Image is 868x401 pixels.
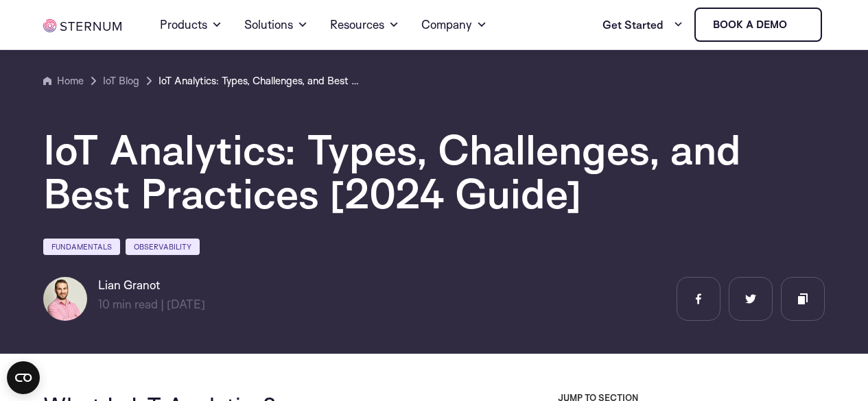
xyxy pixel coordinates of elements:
img: sternum iot [43,19,121,32]
button: Open CMP widget [7,361,40,394]
img: sternum iot [793,19,804,30]
a: IoT Analytics: Types, Challenges, and Best Practices [2024 Guide] [159,73,364,89]
span: [DATE] [167,297,205,311]
span: min read | [98,297,164,311]
h1: IoT Analytics: Types, Challenges, and Best Practices [2024 Guide] [43,127,825,215]
a: Home [43,73,84,89]
h6: Lian Granot [98,277,205,293]
span: 10 [98,297,110,311]
img: Lian Granot [43,277,87,321]
a: Book a demo [694,8,822,42]
a: IoT Blog [103,73,139,89]
a: Observability [126,239,200,255]
a: Get Started [602,11,683,38]
a: Fundamentals [43,239,120,255]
